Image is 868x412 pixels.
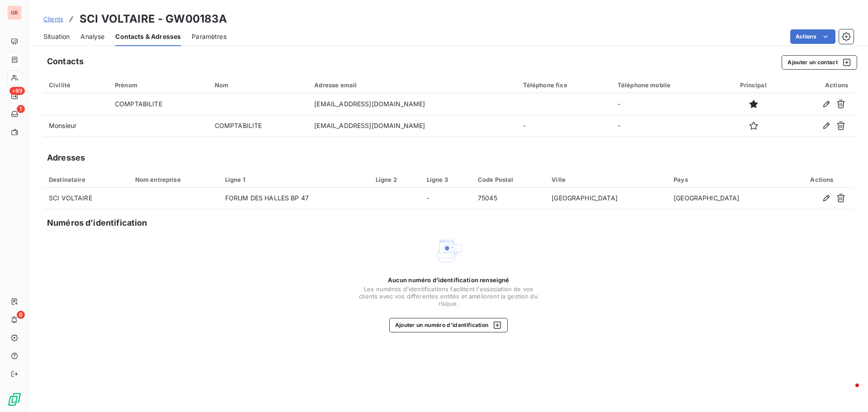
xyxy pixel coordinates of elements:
td: [EMAIL_ADDRESS][DOMAIN_NAME] [309,93,517,115]
span: 6 [17,311,25,319]
button: Ajouter un numéro d’identification [389,318,508,332]
div: Pays [674,176,785,183]
span: +99 [9,87,25,95]
span: Aucun numéro d’identification renseigné [388,276,509,284]
img: Logo LeanPay [7,392,22,407]
a: Clients [43,14,63,24]
td: COMPTABILITE [209,115,309,137]
div: Téléphone mobile [618,81,716,89]
iframe: Intercom live chat [837,381,859,403]
div: Code Postal [478,176,541,183]
div: Destinataire [49,176,124,183]
td: [GEOGRAPHIC_DATA] [546,188,668,209]
td: Monsieur [43,115,109,137]
button: Actions [790,29,835,44]
span: Les numéros d'identifications facilitent l'association de vos clients avec vos différentes entité... [358,285,539,307]
h3: SCI VOLTAIRE - GW00183A [80,11,227,27]
div: Ligne 3 [427,176,467,183]
div: Prénom [115,81,204,89]
img: Empty state [434,237,463,265]
td: - [518,115,612,137]
div: Actions [791,81,848,89]
div: Nom entreprise [135,176,214,183]
button: Ajouter un contact [782,55,857,70]
td: SCI VOLTAIRE [43,188,130,209]
td: [GEOGRAPHIC_DATA] [668,188,790,209]
h5: Adresses [47,152,85,164]
td: - [612,115,722,137]
span: 1 [17,105,25,113]
div: Adresse email [314,81,512,89]
div: Nom [215,81,304,89]
td: - [612,93,722,115]
div: GR [7,5,22,20]
div: Civilité [49,81,104,89]
td: COMPTABILITE [109,93,209,115]
div: Ligne 1 [225,176,365,183]
td: FORUM DES HALLES BP 47 [220,188,370,209]
td: - [421,188,472,209]
div: Ville [552,176,663,183]
div: Actions [796,176,848,183]
div: Principal [727,81,780,89]
h5: Contacts [47,55,84,68]
span: Analyse [80,32,104,41]
span: Clients [43,15,63,23]
span: Contacts & Adresses [115,32,181,41]
h5: Numéros d’identification [47,217,147,229]
span: Situation [43,32,70,41]
span: Paramètres [192,32,226,41]
td: 75045 [472,188,546,209]
div: Ligne 2 [376,176,416,183]
td: [EMAIL_ADDRESS][DOMAIN_NAME] [309,115,517,137]
div: Téléphone fixe [523,81,607,89]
